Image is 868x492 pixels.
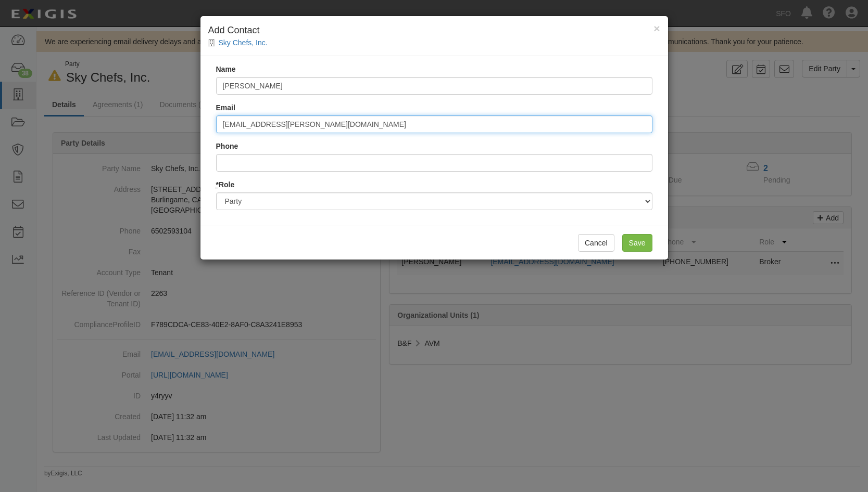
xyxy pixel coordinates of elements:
button: Close [653,23,660,34]
a: Sky Chefs, Inc. [219,38,268,47]
label: Role [216,179,235,190]
button: Cancel [578,234,614,252]
label: Phone [216,141,238,151]
h4: Add Contact [208,24,660,37]
label: Email [216,102,235,113]
input: Save [622,234,652,252]
label: Name [216,64,236,74]
abbr: required [216,180,219,189]
span: × [653,22,660,34]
